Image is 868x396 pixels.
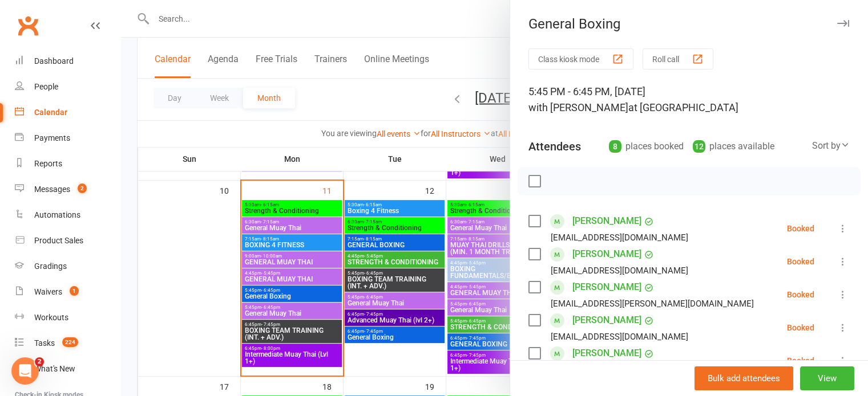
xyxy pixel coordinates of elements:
div: [EMAIL_ADDRESS][DOMAIN_NAME] [551,263,688,278]
div: Product Sales [34,236,83,245]
a: Clubworx [14,11,42,40]
div: Booked [787,258,814,266]
a: Gradings [15,254,120,279]
div: General Boxing [510,16,868,32]
div: Tasks [34,338,55,348]
div: Dashboard [34,56,74,66]
div: [EMAIL_ADDRESS][DOMAIN_NAME] [551,230,688,245]
a: Payments [15,125,120,151]
div: Gradings [34,262,67,271]
a: Workouts [15,305,120,330]
a: [PERSON_NAME] [572,278,641,296]
div: 5:45 PM - 6:45 PM, [DATE] [528,84,850,116]
a: [PERSON_NAME] [572,245,641,263]
div: Booked [787,324,814,332]
div: Sort by [812,138,850,153]
a: Tasks 224 [15,330,120,356]
span: 2 [78,183,87,193]
a: [PERSON_NAME] [572,344,641,362]
div: Booked [787,291,814,299]
div: places booked [609,138,684,154]
a: Waivers 1 [15,279,120,305]
div: Attendees [528,138,581,154]
button: Bulk add attendees [695,366,793,390]
button: Class kiosk mode [528,48,633,70]
a: Reports [15,151,120,177]
a: [PERSON_NAME] [572,311,641,329]
div: Booked [787,224,814,232]
a: Dashboard [15,48,120,74]
a: People [15,74,120,100]
div: People [34,82,58,91]
div: 8 [609,140,621,153]
div: Calendar [34,108,67,117]
div: Waivers [34,287,62,296]
div: Messages [34,185,70,194]
span: 1 [70,286,79,296]
button: View [800,366,854,390]
div: [EMAIL_ADDRESS][DOMAIN_NAME] [551,329,688,344]
a: Automations [15,202,120,228]
a: Messages 2 [15,177,120,202]
span: at [GEOGRAPHIC_DATA] [628,101,738,113]
button: Roll call [643,48,713,70]
div: Payments [34,133,70,142]
div: Reports [34,159,62,168]
span: 224 [62,337,78,347]
div: What's New [34,364,75,373]
iframe: Intercom live chat [11,357,39,385]
div: Workouts [34,313,68,322]
span: with [PERSON_NAME] [528,101,628,113]
div: places available [693,138,774,154]
div: 12 [693,140,705,153]
a: Product Sales [15,228,120,254]
div: [EMAIL_ADDRESS][PERSON_NAME][DOMAIN_NAME] [551,296,754,311]
a: [PERSON_NAME] [572,212,641,230]
div: Booked [787,357,814,365]
a: What's New [15,356,120,382]
div: Automations [34,210,80,219]
span: 2 [35,357,44,366]
a: Calendar [15,100,120,125]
